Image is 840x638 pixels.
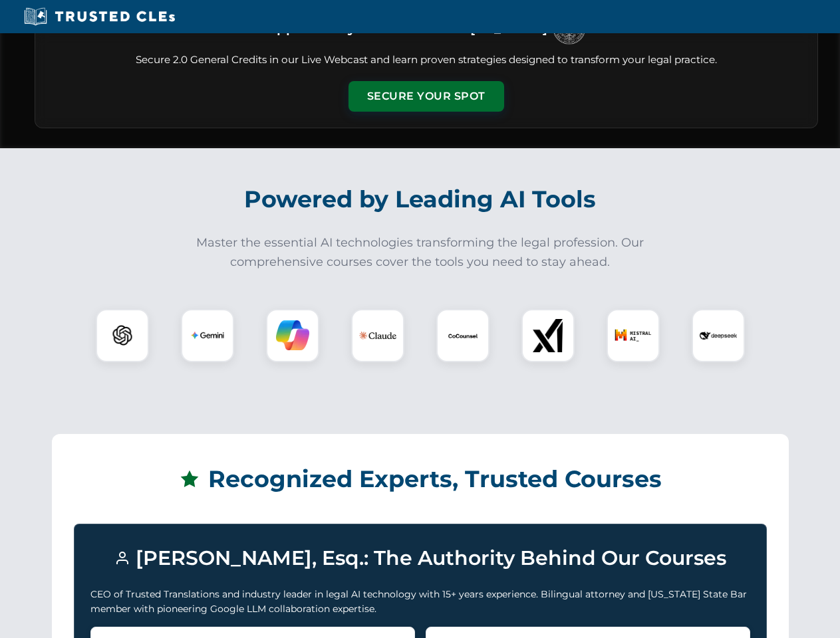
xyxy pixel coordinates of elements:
[90,540,750,576] h3: [PERSON_NAME], Esq.: The Authority Behind Our Courses
[188,233,653,272] p: Master the essential AI technologies transforming the legal profession. Our comprehensive courses...
[359,317,396,354] img: Claude Logo
[266,309,319,362] div: Copilot
[446,319,480,352] img: CoCounsel Logo
[521,309,575,362] div: xAI
[20,7,179,27] img: Trusted CLEs
[531,319,565,352] img: xAI Logo
[96,309,149,362] div: ChatGPT
[607,309,660,362] div: Mistral AI
[51,53,801,68] p: Secure 2.0 General Credits in our Live Webcast and learn proven strategies designed to transform ...
[349,81,504,112] button: Secure Your Spot
[351,309,404,362] div: Claude
[90,587,750,617] p: CEO of Trusted Translations and industry leader in legal AI technology with 15+ years experience....
[52,176,789,223] h2: Powered by Leading AI Tools
[692,309,745,362] div: DeepSeek
[181,309,234,362] div: Gemini
[615,317,652,354] img: Mistral AI Logo
[191,319,224,352] img: Gemini Logo
[74,456,767,502] h2: Recognized Experts, Trusted Courses
[700,317,737,354] img: DeepSeek Logo
[103,316,142,355] img: ChatGPT Logo
[276,319,309,352] img: Copilot Logo
[436,309,490,362] div: CoCounsel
